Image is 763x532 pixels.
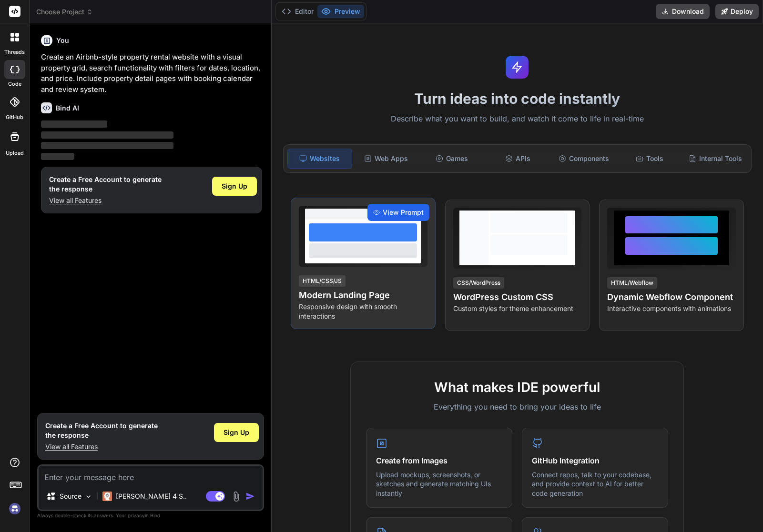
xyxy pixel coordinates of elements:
[36,7,93,17] span: Choose Project
[656,4,710,19] button: Download
[56,103,79,113] h6: Bind AI
[299,275,346,287] div: HTML/CSS/JS
[231,491,242,502] img: attachment
[607,277,657,289] div: HTML/Webflow
[45,421,158,440] h1: Create a Free Account to generate the response
[486,149,549,169] div: APIs
[60,492,81,501] p: Source
[84,492,92,501] img: Pick Models
[383,208,424,217] span: View Prompt
[607,291,736,304] h4: Dynamic Webflow Component
[7,501,23,517] img: signin
[607,304,736,313] p: Interactive components with animations
[56,36,69,45] h6: You
[6,113,23,121] label: GitHub
[317,5,364,18] button: Preview
[45,442,158,452] p: View all Features
[41,153,74,160] span: ‌
[376,455,502,466] h4: Create from Images
[245,492,255,501] img: icon
[4,48,25,56] label: threads
[453,277,504,289] div: CSS/WordPress
[366,401,668,412] p: Everything you need to bring your ideas to life
[420,149,484,169] div: Games
[41,142,173,149] span: ‌
[287,149,352,169] div: Websites
[366,377,668,397] h2: What makes IDE powerful
[299,302,427,321] p: Responsive design with smooth interactions
[49,175,162,194] h1: Create a Free Account to generate the response
[6,149,24,157] label: Upload
[453,291,582,304] h4: WordPress Custom CSS
[551,149,615,169] div: Components
[453,304,582,313] p: Custom styles for theme enhancement
[532,470,658,498] p: Connect repos, talk to your codebase, and provide context to AI for better code generation
[278,5,317,18] button: Editor
[224,428,249,437] span: Sign Up
[376,470,502,498] p: Upload mockups, screenshots, or sketches and generate matching UIs instantly
[116,492,187,501] p: [PERSON_NAME] 4 S..
[277,90,757,107] h1: Turn ideas into code instantly
[37,511,264,520] p: Always double-check its answers. Your in Bind
[41,120,107,128] span: ‌
[618,149,682,169] div: Tools
[354,149,418,169] div: Web Apps
[41,131,173,139] span: ‌
[683,149,747,169] div: Internal Tools
[102,492,112,501] img: Claude 4 Sonnet
[8,80,21,88] label: code
[128,512,145,518] span: privacy
[41,52,262,95] p: Create an Airbnb-style property rental website with a visual property grid, search functionality ...
[222,181,247,191] span: Sign Up
[299,289,427,302] h4: Modern Landing Page
[277,113,757,125] p: Describe what you want to build, and watch it come to life in real-time
[715,4,759,19] button: Deploy
[532,455,658,466] h4: GitHub Integration
[49,196,162,205] p: View all Features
